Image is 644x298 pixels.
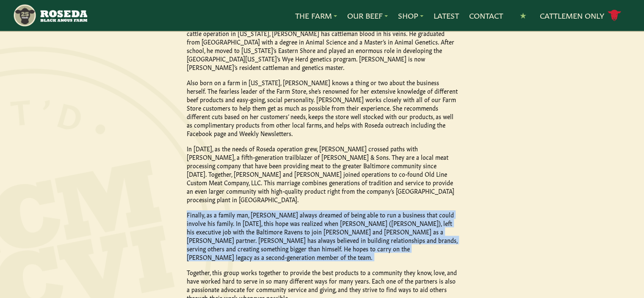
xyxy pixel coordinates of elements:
[469,10,503,21] a: Contact
[347,10,388,21] a: Our Beef
[434,10,459,21] a: Latest
[13,3,87,28] img: https://roseda.com/wp-content/uploads/2021/05/roseda-25-header.png
[398,10,423,21] a: Shop
[187,144,458,203] p: In [DATE], as the needs of Roseda operation grew, [PERSON_NAME] crossed paths with [PERSON_NAME],...
[540,8,621,23] a: Cattlemen Only
[187,20,458,71] p: In [DATE], [PERSON_NAME] met [PERSON_NAME] and [PERSON_NAME]. Born and raised on a small cattle o...
[187,78,458,137] p: Also born on a farm in [US_STATE], [PERSON_NAME] knows a thing or two about the business herself....
[295,10,337,21] a: The Farm
[187,210,458,261] p: Finally, as a family man, [PERSON_NAME] always dreamed of being able to run a business that could...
